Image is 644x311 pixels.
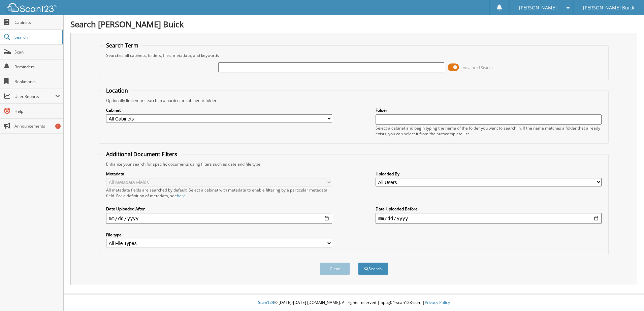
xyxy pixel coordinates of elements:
[103,53,605,58] div: Searches all cabinets, folders, files, metadata, and keywords
[64,295,644,311] div: © [DATE]-[DATE] [DOMAIN_NAME]. All rights reserved | appg04-scan123-com |
[103,161,605,167] div: Enhance your search for specific documents using filters such as date and file type.
[14,64,60,70] span: Reminders
[425,300,450,305] a: Privacy Policy
[177,193,186,199] a: here
[106,107,332,113] label: Cabinet
[103,98,605,103] div: Optionally limit your search to a particular cabinet or folder
[376,213,602,224] input: end
[106,213,332,224] input: start
[14,20,60,25] span: Cabinets
[55,124,61,129] div: 1
[358,263,388,275] button: Search
[103,42,142,49] legend: Search Term
[70,19,637,30] h1: Search [PERSON_NAME] Buick
[320,263,350,275] button: Clear
[376,171,602,177] label: Uploaded By
[258,300,274,305] span: Scan123
[106,206,332,212] label: Date Uploaded After
[14,94,55,99] span: User Reports
[106,171,332,177] label: Metadata
[103,87,131,94] legend: Location
[14,123,60,129] span: Announcements
[583,6,634,10] span: [PERSON_NAME] Buick
[106,187,332,199] div: All metadata fields are searched by default. Select a cabinet with metadata to enable filtering b...
[463,65,493,70] span: Advanced Search
[106,232,332,238] label: File type
[376,206,602,212] label: Date Uploaded Before
[376,125,602,137] div: Select a cabinet and begin typing the name of the folder you want to search in. If the name match...
[376,107,602,113] label: Folder
[14,108,60,114] span: Help
[14,79,60,84] span: Bookmarks
[103,150,181,158] legend: Additional Document Filters
[14,49,60,55] span: Scan
[7,3,57,12] img: scan123-logo-white.svg
[14,34,59,40] span: Search
[519,6,557,10] span: [PERSON_NAME]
